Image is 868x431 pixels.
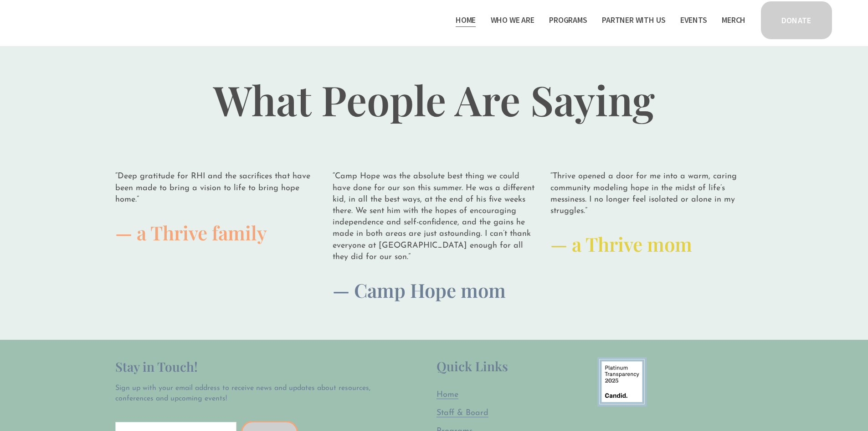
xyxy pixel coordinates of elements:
p: “Deep gratitude for RHI and the sacrifices that have been made to bring a vision to life to bring... [115,171,318,206]
a: Staff & Board [437,408,488,419]
span: — a Thrive family [115,220,267,245]
span: — a Thrive mom [550,231,692,257]
span: Who We Are [491,14,534,27]
p: Sign up with your email address to receive news and updates about resources, conferences and upco... [115,383,378,404]
h1: What People Are Saying [115,75,753,124]
a: folder dropdown [602,13,665,27]
a: Merch [722,13,745,27]
p: “Camp Hope was the absolute best thing we could have done for our son this summer. He was a diffe... [333,171,535,263]
h2: Stay in Touch! [115,357,378,376]
a: folder dropdown [549,13,587,27]
a: Home [456,13,476,27]
a: folder dropdown [491,13,534,27]
span: Staff & Board [437,409,488,417]
span: Programs [549,14,587,27]
span: — Camp Hope mom [333,277,506,303]
span: Home [437,391,458,399]
span: Quick Links [437,358,508,374]
p: “Thrive opened a door for me into a warm, caring community modeling hope in the midst of life’s m... [550,171,753,217]
a: Events [680,13,707,27]
img: 9878580 [597,357,647,406]
span: Partner With Us [602,14,665,27]
a: Home [437,389,458,401]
